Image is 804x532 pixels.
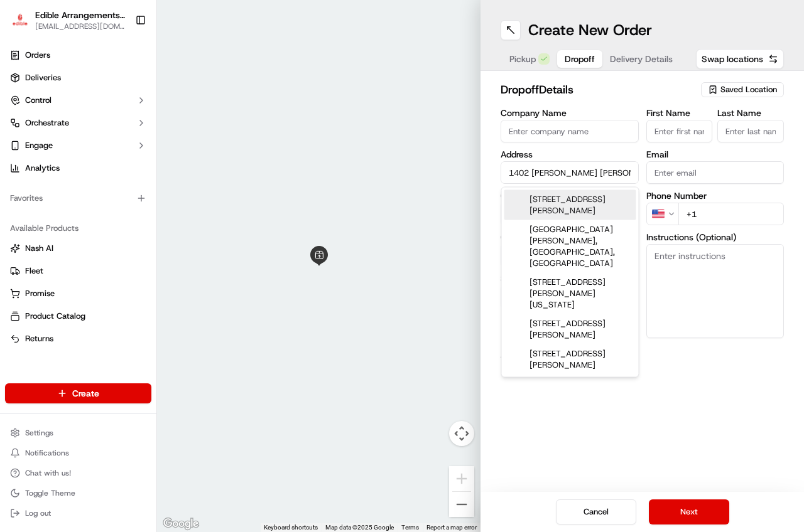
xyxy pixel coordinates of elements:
div: [STREET_ADDRESS][PERSON_NAME] [504,314,636,344]
div: Start new chat [43,120,206,132]
button: Product Catalog [5,306,151,326]
img: Nash [13,13,38,38]
span: Delivery Details [610,53,673,65]
label: First Name [646,109,713,117]
input: Enter email [646,161,785,184]
button: Next [649,499,729,524]
button: Create [5,383,151,403]
button: Map camera controls [449,421,474,446]
div: [STREET_ADDRESS][PERSON_NAME] [504,190,636,220]
div: Suggestions [501,187,639,378]
button: Orchestrate [5,113,151,133]
span: Create [72,387,99,400]
div: Available Products [5,218,151,238]
button: Nash AI [5,238,151,258]
span: Product Catalog [25,311,85,322]
span: Control [25,95,52,106]
a: Report a map error [426,524,477,531]
span: Nash AI [25,243,53,254]
a: Returns [10,333,146,344]
a: 📗Knowledge Base [8,177,101,199]
span: Saved Location [720,84,777,95]
span: Engage [25,140,53,151]
a: Product Catalog [10,311,146,322]
input: Enter last name [717,120,784,142]
label: Company Name [501,109,639,117]
button: Swap locations [696,49,784,69]
h1: Create New Order [528,20,652,40]
span: Map data ©2025 Google [325,524,394,531]
a: 💻API Documentation [101,177,207,199]
label: Email [646,150,785,159]
a: Promise [10,288,146,299]
span: Fleet [25,265,43,277]
img: 1736555255976-a54dd68f-1ca7-489b-9aae-adbdc363a1c4 [13,120,35,142]
span: Notifications [25,448,69,458]
button: Edible Arrangements - San Antonio, TXEdible Arrangements - [GEOGRAPHIC_DATA], [GEOGRAPHIC_DATA][E... [5,5,130,35]
span: API Documentation [119,182,202,194]
label: Address [501,150,639,159]
button: Settings [5,424,151,442]
a: Open this area in Google Maps (opens a new window) [160,516,202,532]
button: Promise [5,284,151,304]
input: Enter address [501,161,639,184]
input: Enter first name [646,120,713,142]
a: Orders [5,45,151,65]
span: Settings [25,428,53,438]
a: Terms (opens in new tab) [401,524,419,531]
button: Keyboard shortcuts [264,523,318,532]
span: Dropoff [565,53,595,65]
button: Advanced [501,348,784,361]
label: Last Name [717,109,784,117]
button: Returns [5,329,151,349]
a: Nash AI [10,243,146,254]
div: 💻 [106,183,116,193]
button: [EMAIL_ADDRESS][DOMAIN_NAME] [35,21,125,31]
span: Pylon [125,213,152,222]
span: Log out [25,508,51,518]
h2: dropoff Details [501,81,698,98]
label: Instructions (Optional) [646,233,785,242]
button: Start new chat [214,124,229,139]
button: Saved Location [701,81,784,98]
input: Got a question? Start typing here... [33,81,226,94]
button: Control [5,90,151,110]
span: Orchestrate [25,117,69,129]
p: Welcome 👋 [13,50,229,70]
span: Analytics [25,162,60,174]
button: Fleet [5,261,151,281]
div: We're available if you need us! [43,132,159,142]
label: Phone Number [646,191,785,200]
span: Pickup [509,53,536,65]
a: Fleet [10,265,146,277]
span: Swap locations [702,53,763,65]
div: 📗 [13,183,23,193]
img: Edible Arrangements - San Antonio, TX [10,11,30,29]
button: Edible Arrangements - [GEOGRAPHIC_DATA], [GEOGRAPHIC_DATA] [35,9,125,21]
a: Deliveries [5,68,151,88]
span: Orders [25,50,50,61]
span: Deliveries [25,72,61,83]
input: Enter phone number [678,203,785,225]
input: Enter company name [501,120,639,142]
button: Zoom out [449,492,474,517]
div: [STREET_ADDRESS][PERSON_NAME] [504,344,636,375]
span: Returns [25,333,53,344]
a: Powered byPylon [89,212,152,222]
button: Toggle Theme [5,484,151,502]
span: Toggle Theme [25,488,75,498]
div: [STREET_ADDRESS][PERSON_NAME][US_STATE] [504,273,636,314]
button: Zoom in [449,466,474,491]
a: Analytics [5,158,151,178]
div: Favorites [5,188,151,208]
div: [GEOGRAPHIC_DATA][PERSON_NAME], [GEOGRAPHIC_DATA], [GEOGRAPHIC_DATA] [504,220,636,273]
span: Knowledge Base [25,182,96,194]
button: Engage [5,136,151,156]
span: Chat with us! [25,468,71,478]
img: Google [160,516,202,532]
button: Log out [5,504,151,522]
button: Notifications [5,444,151,462]
button: Cancel [556,499,636,524]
